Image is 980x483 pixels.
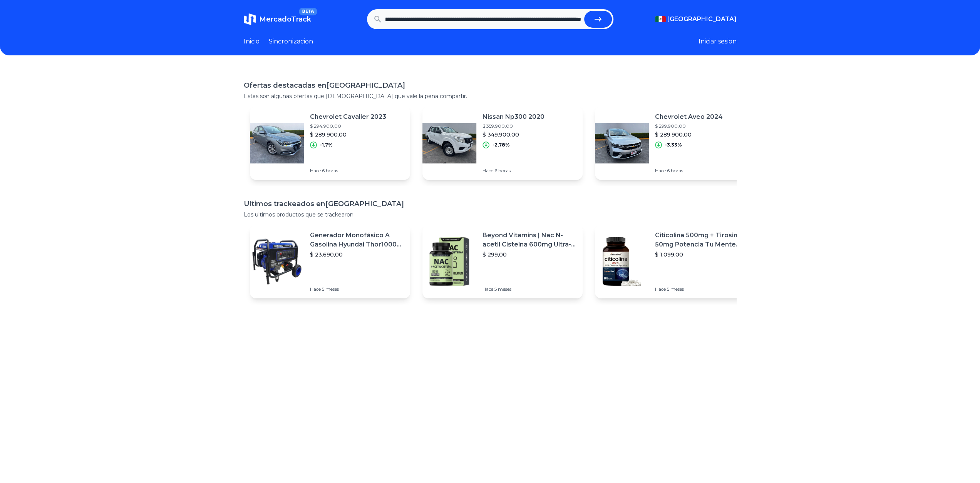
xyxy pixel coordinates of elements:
p: Hace 6 horas [655,168,723,174]
span: [GEOGRAPHIC_DATA] [667,15,737,24]
p: Hace 6 horas [310,168,386,174]
p: Hace 5 meses [482,286,576,292]
p: Hace 5 meses [310,286,404,292]
img: MercadoTrack [244,13,256,25]
h1: Ofertas destacadas en [GEOGRAPHIC_DATA] [244,80,737,91]
img: Featured image [422,116,476,170]
a: Featured imageGenerador Monofásico A Gasolina Hyundai Thor10000 P 11.5 Kw$ 23.690,00Hace 5 meses [250,225,410,298]
p: Generador Monofásico A Gasolina Hyundai Thor10000 P 11.5 Kw [310,231,404,249]
a: Featured imageChevrolet Cavalier 2023$ 294.900,00$ 289.900,00-1,7%Hace 6 horas [250,106,410,180]
p: Hace 5 meses [655,286,749,292]
p: Citicolina 500mg + Tirosina 50mg Potencia Tu Mente (120caps) Sabor Sin Sabor [655,231,749,249]
img: Featured image [595,235,649,288]
img: Featured image [250,235,304,288]
a: Featured imageNissan Np300 2020$ 359.900,00$ 349.900,00-2,78%Hace 6 horas [422,106,583,180]
p: $ 23.690,00 [310,251,404,258]
p: -1,7% [320,142,333,148]
img: Featured image [595,116,649,170]
a: Sincronizacion [269,37,313,46]
p: $ 289.900,00 [655,131,723,138]
img: Featured image [250,116,304,170]
p: -3,33% [665,142,682,148]
img: Mexico [655,16,666,22]
h1: Ultimos trackeados en [GEOGRAPHIC_DATA] [244,198,737,209]
p: Estas son algunas ofertas que [DEMOGRAPHIC_DATA] que vale la pena compartir. [244,92,737,100]
p: $ 299.900,00 [655,123,723,129]
a: MercadoTrackBETA [244,13,311,25]
p: Beyond Vitamins | Nac N-acetil Cisteína 600mg Ultra-premium Con Inulina De Agave (prebiótico Natu... [482,231,576,249]
p: $ 359.900,00 [482,123,544,129]
button: [GEOGRAPHIC_DATA] [655,15,737,24]
p: $ 1.099,00 [655,251,749,258]
p: Chevrolet Cavalier 2023 [310,112,386,122]
a: Featured imageBeyond Vitamins | Nac N-acetil Cisteína 600mg Ultra-premium Con Inulina De Agave (p... [422,225,583,298]
img: Featured image [422,235,476,288]
a: Inicio [244,37,260,46]
p: Nissan Np300 2020 [482,112,544,122]
p: -2,78% [493,142,510,148]
a: Featured imageCiticolina 500mg + Tirosina 50mg Potencia Tu Mente (120caps) Sabor Sin Sabor$ 1.099... [595,225,755,298]
span: BETA [299,8,317,15]
p: Hace 6 horas [482,168,544,174]
p: Chevrolet Aveo 2024 [655,112,723,122]
p: $ 289.900,00 [310,131,386,138]
p: $ 299,00 [482,251,576,258]
a: Featured imageChevrolet Aveo 2024$ 299.900,00$ 289.900,00-3,33%Hace 6 horas [595,106,755,180]
button: Iniciar sesion [699,37,737,46]
p: Los ultimos productos que se trackearon. [244,211,737,218]
span: MercadoTrack [259,15,311,23]
p: $ 349.900,00 [482,131,544,138]
p: $ 294.900,00 [310,123,386,129]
